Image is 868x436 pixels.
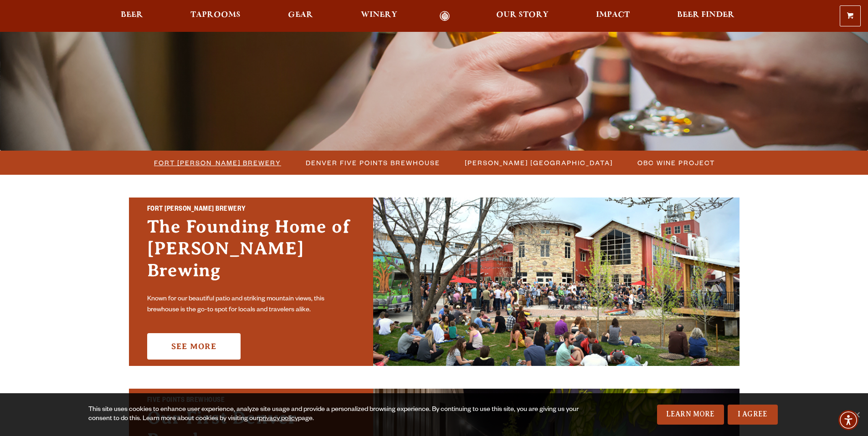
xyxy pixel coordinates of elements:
div: Accessibility Menu [838,410,858,430]
h3: The Founding Home of [PERSON_NAME] Brewing [147,216,355,290]
span: Winery [361,11,397,19]
a: I Agree [728,405,778,425]
span: Beer [121,11,143,19]
a: privacy policy [259,416,298,423]
a: Gear [282,11,319,21]
a: Beer [115,11,149,21]
img: Fort Collins Brewery & Taproom' [373,198,740,366]
span: Taprooms [190,11,241,19]
a: Fort [PERSON_NAME] Brewery [149,156,286,169]
a: Learn More [657,405,724,425]
a: Impact [590,11,636,21]
div: This site uses cookies to enhance user experience, analyze site usage and provide a personalized ... [88,406,582,424]
a: Winery [355,11,403,21]
span: Beer Finder [677,11,734,19]
span: OBC Wine Project [637,156,715,169]
span: Denver Five Points Brewhouse [306,156,440,169]
p: Known for our beautiful patio and striking mountain views, this brewhouse is the go-to spot for l... [147,294,355,316]
span: Impact [596,11,630,19]
a: See More [147,333,241,360]
span: [PERSON_NAME] [GEOGRAPHIC_DATA] [465,156,613,169]
a: Beer Finder [671,11,740,21]
span: Fort [PERSON_NAME] Brewery [154,156,281,169]
a: Taprooms [185,11,247,21]
a: Our Story [490,11,555,21]
a: OBC Wine Project [632,156,719,169]
span: Gear [288,11,313,19]
a: Odell Home [428,11,462,21]
a: [PERSON_NAME] [GEOGRAPHIC_DATA] [459,156,617,169]
h2: Fort [PERSON_NAME] Brewery [147,204,355,216]
span: Our Story [496,11,549,19]
a: Denver Five Points Brewhouse [300,156,445,169]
